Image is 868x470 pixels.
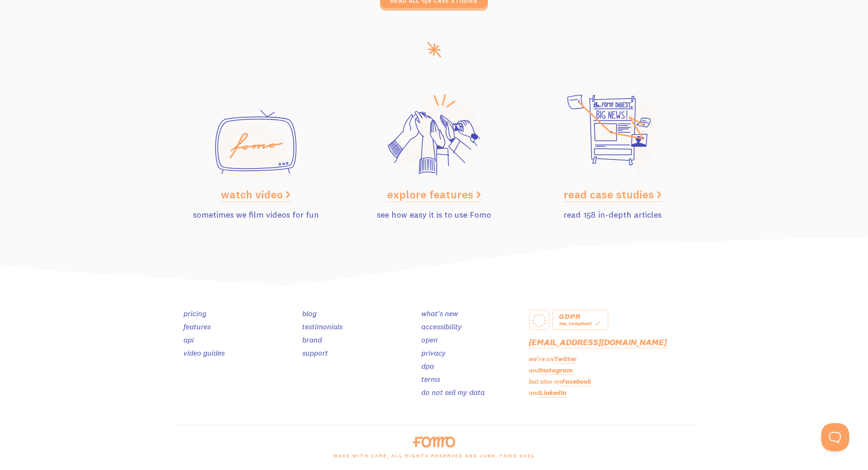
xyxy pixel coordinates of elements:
[821,423,849,451] iframe: Help Scout Beacon - Open
[554,355,577,363] a: Twitter
[540,388,566,397] a: LinkedIn
[421,322,462,331] a: accessibility
[540,366,573,374] a: Instagram
[559,319,602,327] div: Yes, Compliant
[529,365,696,375] p: and
[421,374,440,384] a: terms
[183,348,225,357] a: video guides
[529,354,696,364] p: we're on
[172,208,339,221] p: sometimes we film videos for fun
[529,377,696,387] p: but also on
[350,208,518,221] p: see how easy it is to use Fomo
[421,309,458,318] a: what's new
[559,313,602,319] div: GDPR
[421,361,434,371] a: dpa
[302,348,328,357] a: support
[552,310,609,330] a: GDPR Yes, Compliant
[183,335,194,344] a: api
[183,309,206,318] a: pricing
[387,187,481,201] a: explore features
[563,187,662,201] a: read case studies
[302,335,322,344] a: brand
[302,309,317,318] a: blog
[529,337,667,348] a: [EMAIL_ADDRESS][DOMAIN_NAME]
[529,208,696,221] p: read 158 in-depth articles
[413,436,455,447] img: fomo-logo-orange-8ab935bcb42dfda78e33409a85f7af36b90c658097e6bb5368b87284a318b3da.svg
[167,447,701,470] div: made with care, all rights reserved and junk, Fomo 2025
[421,348,446,357] a: privacy
[562,377,591,386] a: Facebook
[302,322,343,331] a: testimonials
[421,387,485,397] a: do not sell my data
[421,335,438,344] a: open
[529,388,696,398] p: and
[183,322,211,331] a: features
[221,187,290,201] a: watch video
